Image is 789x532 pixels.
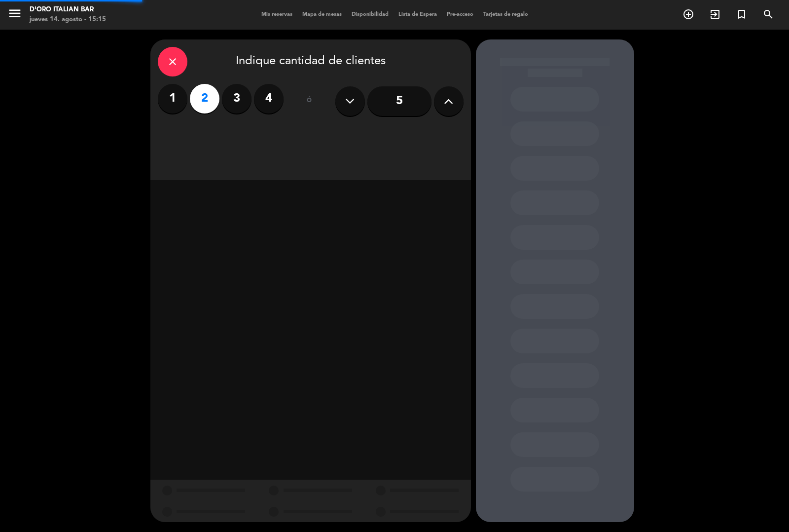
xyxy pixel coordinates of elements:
div: jueves 14. agosto - 15:15 [30,15,106,25]
label: 2 [190,84,219,114]
label: 1 [158,84,187,114]
i: close [167,56,179,68]
label: 4 [254,84,284,114]
div: Indique cantidad de clientes [158,47,464,76]
button: menu [7,6,22,24]
span: Tarjetas de regalo [478,12,533,17]
i: add_circle_outline [682,8,694,20]
span: Disponibilidad [347,12,394,17]
span: Mis reservas [256,12,297,17]
span: Mapa de mesas [297,12,347,17]
span: Pre-acceso [442,12,478,17]
span: Lista de Espera [394,12,442,17]
i: search [762,8,774,20]
i: turned_in_not [736,8,748,20]
div: D'oro Italian Bar [30,5,106,15]
i: menu [7,6,22,21]
label: 3 [222,84,251,114]
i: exit_to_app [709,8,721,20]
div: ó [293,84,325,118]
